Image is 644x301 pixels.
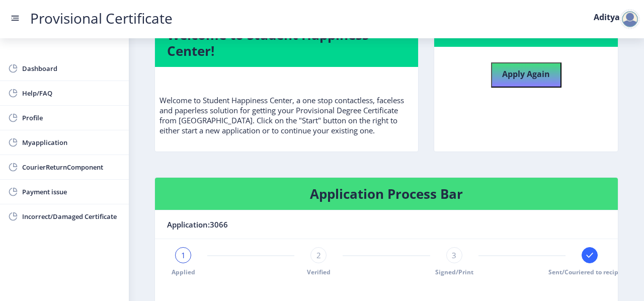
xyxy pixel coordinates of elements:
[172,268,195,276] span: Applied
[316,250,321,260] span: 2
[307,268,331,276] span: Verified
[20,13,183,24] a: Provisional Certificate
[22,186,121,198] span: Payment issue
[159,75,414,135] p: Welcome to Student Happiness Center, a one stop contactless, faceless and paperless solution for ...
[167,218,228,231] span: Application:3066
[491,62,561,88] button: Apply Again
[22,112,121,124] span: Profile
[548,268,630,276] span: Sent/Couriered to recipient
[22,136,121,148] span: Myapplication
[502,68,550,80] b: Apply Again
[435,268,473,276] span: Signed/Print
[181,250,186,260] span: 1
[22,161,121,173] span: CourierReturnComponent
[22,87,121,99] span: Help/FAQ
[452,250,456,260] span: 3
[22,210,121,222] span: Incorrect/Damaged Certificate
[167,27,406,59] h4: Welcome to Student Happiness Center!
[594,13,620,21] label: Aditya
[22,62,121,74] span: Dashboard
[167,186,606,202] h4: Application Process Bar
